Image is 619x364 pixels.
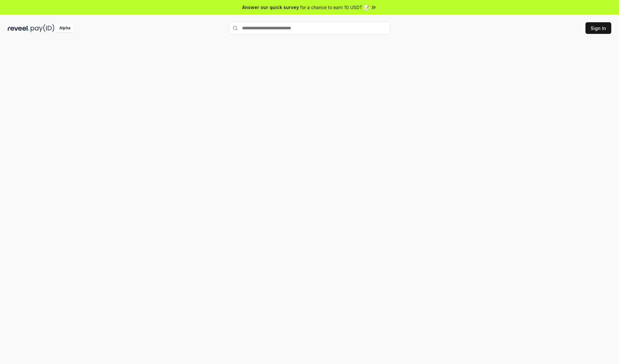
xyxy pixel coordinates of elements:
button: Sign In [585,22,611,34]
img: pay_id [31,24,54,32]
span: for a chance to earn 10 USDT 📝 [300,4,369,11]
img: reveel_dark [8,24,29,32]
span: Answer our quick survey [242,4,299,11]
div: Alpha [56,24,74,32]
